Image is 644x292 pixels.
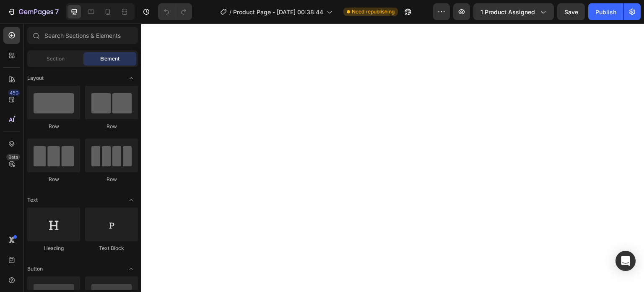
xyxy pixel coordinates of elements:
[564,8,578,16] span: Save
[595,8,616,16] div: Publish
[55,7,59,17] p: 7
[85,176,138,183] div: Row
[233,8,323,16] span: Product Page - [DATE] 00:38:44
[557,3,585,20] button: Save
[125,262,138,276] span: Toggle open
[27,123,80,130] div: Row
[6,154,20,160] div: Beta
[100,55,119,63] span: Element
[8,89,20,96] div: 450
[615,251,636,271] div: Open Intercom Messenger
[27,196,38,204] span: Text
[141,24,644,292] iframe: Design area
[85,245,138,252] div: Text Block
[158,3,192,20] div: Undo/Redo
[3,3,62,20] button: 7
[27,27,138,44] input: Search Sections & Elements
[27,176,80,183] div: Row
[352,8,395,16] span: Need republishing
[480,8,535,16] span: 1 product assigned
[588,3,623,20] button: Publish
[27,245,80,252] div: Heading
[473,3,554,20] button: 1 product assigned
[125,71,138,85] span: Toggle open
[27,74,44,82] span: Layout
[85,123,138,130] div: Row
[47,55,65,63] span: Section
[125,193,138,207] span: Toggle open
[229,8,231,16] span: /
[27,265,43,273] span: Button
